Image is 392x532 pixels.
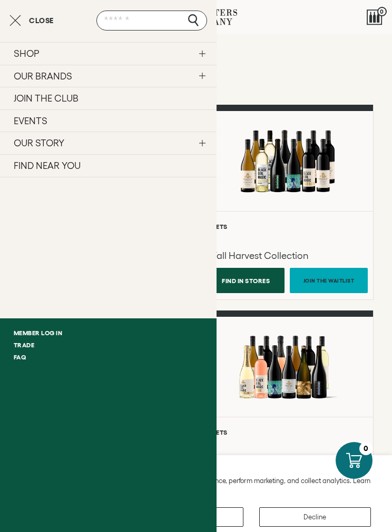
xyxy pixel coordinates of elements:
[212,429,362,436] h6: Sets
[212,455,362,482] h3: The [PERSON_NAME] Sisters Discovery Case
[9,14,54,27] button: Close cart
[201,105,374,300] a: Fall Harvest Collection Sets Fall Harvest Collection Find In Stores Join the Waitlist
[212,249,362,263] h3: Fall Harvest Collection
[207,268,285,293] button: Find In Stores
[259,507,371,527] button: Decline
[29,17,54,24] span: Close
[377,7,387,16] span: 0
[212,223,362,230] h6: Sets
[201,310,374,515] a: McBride Sisters Full Set Sets The [PERSON_NAME] Sisters Discovery Case Add to cart $417.89
[359,442,373,455] div: 0
[290,268,368,293] a: Join the Waitlist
